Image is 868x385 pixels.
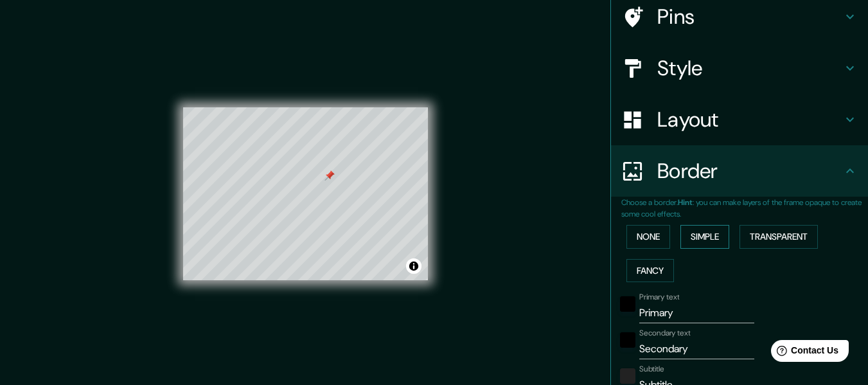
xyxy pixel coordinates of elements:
button: Fancy [626,259,674,283]
h4: Pins [657,4,842,30]
button: None [626,225,670,249]
button: black [620,296,635,312]
div: Layout [611,94,868,145]
button: Simple [680,225,729,249]
button: black [620,332,635,348]
h4: Style [657,55,842,81]
div: Style [611,42,868,94]
button: color-222222 [620,368,635,384]
div: Border [611,145,868,197]
b: Hint [678,197,693,208]
button: Toggle attribution [406,258,421,274]
button: Transparent [740,225,818,249]
h4: Border [657,158,842,184]
label: Subtitle [639,364,664,375]
h4: Layout [657,107,842,132]
label: Primary text [639,292,679,303]
p: Choose a border. : you can make layers of the frame opaque to create some cool effects. [621,197,868,220]
iframe: Help widget launcher [754,335,854,371]
label: Secondary text [639,328,691,339]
